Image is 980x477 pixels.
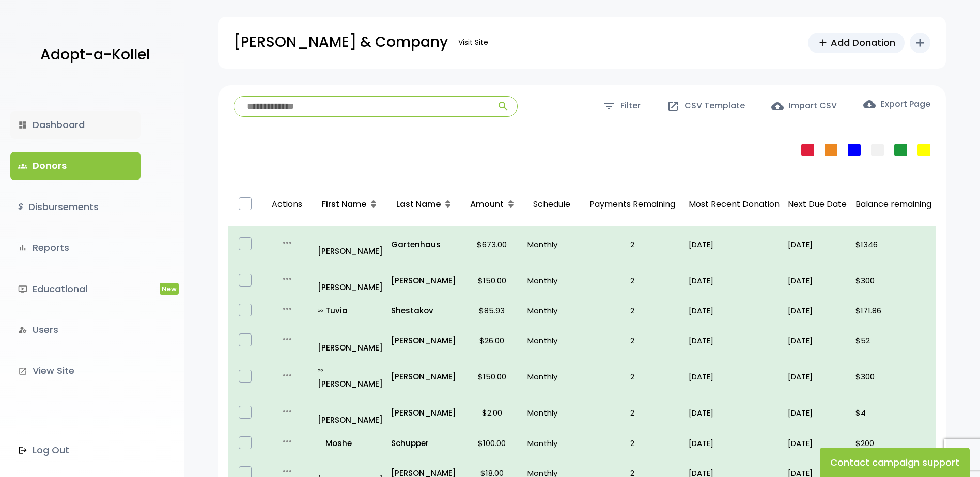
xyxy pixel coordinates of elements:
[465,237,519,251] p: $673.00
[855,436,931,450] p: $200
[910,33,930,53] button: add
[855,304,931,317] p: $171.86
[318,230,383,258] a: [PERSON_NAME]
[10,357,141,385] a: launchView Site
[318,368,325,373] i: all_inclusive
[620,99,641,114] span: Filter
[281,435,293,448] i: more_horiz
[465,370,519,384] p: $150.00
[318,363,383,391] a: all_inclusive[PERSON_NAME]
[318,327,383,355] a: [PERSON_NAME]
[391,274,456,288] a: [PERSON_NAME]
[527,187,576,222] p: Schedule
[391,436,456,450] a: Schupper
[863,98,876,110] span: cloud_download
[318,304,383,317] p: Tuvia
[453,33,493,53] a: Visit Site
[603,100,615,113] span: filter_list
[318,304,383,317] a: all_inclusiveTuvia
[318,363,383,391] p: [PERSON_NAME]
[40,42,150,68] p: Adopt-a-Kollel
[855,333,931,347] p: $52
[689,197,780,212] p: Most Recent Donation
[35,30,150,80] a: Adopt-a-Kollel
[855,197,931,212] p: Balance remaining
[788,237,847,251] p: [DATE]
[689,370,780,384] p: [DATE]
[10,193,141,221] a: $Disbursements
[788,436,847,450] p: [DATE]
[788,406,847,420] p: [DATE]
[465,406,519,420] p: $2.00
[855,370,931,384] p: $300
[788,333,847,347] p: [DATE]
[527,304,576,317] p: Monthly
[18,200,23,215] i: $
[788,274,847,288] p: [DATE]
[689,304,780,317] p: [DATE]
[689,406,780,420] p: [DATE]
[318,436,383,450] a: Moshe
[391,333,456,347] a: [PERSON_NAME]
[689,237,780,251] p: [DATE]
[527,333,576,347] p: Monthly
[584,370,680,384] p: 2
[318,308,325,313] i: all_inclusive
[465,274,519,288] p: $150.00
[322,198,366,210] span: First Name
[584,274,680,288] p: 2
[10,275,141,303] a: ondemand_videoEducationalNew
[914,37,926,49] i: add
[281,405,293,418] i: more_horiz
[18,243,27,252] i: bar_chart
[527,406,576,420] p: Monthly
[266,187,308,222] p: Actions
[527,436,576,450] p: Monthly
[497,100,509,113] span: search
[788,197,847,212] p: Next Due Date
[855,274,931,288] p: $300
[396,198,441,210] span: Last Name
[18,162,27,171] span: groups
[281,273,293,285] i: more_horiz
[234,29,448,55] p: [PERSON_NAME] & Company
[465,333,519,347] p: $26.00
[771,100,784,113] span: cloud_upload
[527,370,576,384] p: Monthly
[18,284,27,294] i: ondemand_video
[391,237,456,251] a: Gartenhaus
[788,304,847,317] p: [DATE]
[281,303,293,315] i: more_horiz
[808,33,905,53] a: addAdd Donation
[10,436,141,464] a: Log Out
[685,99,745,114] span: CSV Template
[391,370,456,384] a: [PERSON_NAME]
[667,100,679,113] span: open_in_new
[584,237,680,251] p: 2
[789,99,837,114] span: Import CSV
[10,234,141,262] a: bar_chartReports
[391,406,456,420] a: [PERSON_NAME]
[855,237,931,251] p: $1346
[584,406,680,420] p: 2
[318,399,383,427] a: [PERSON_NAME]
[689,274,780,288] p: [DATE]
[318,266,383,294] a: [PERSON_NAME]
[18,367,27,376] i: launch
[18,325,27,335] i: manage_accounts
[391,304,456,317] a: Shestakov
[788,370,847,384] p: [DATE]
[863,98,930,110] label: Export Page
[855,406,931,420] p: $4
